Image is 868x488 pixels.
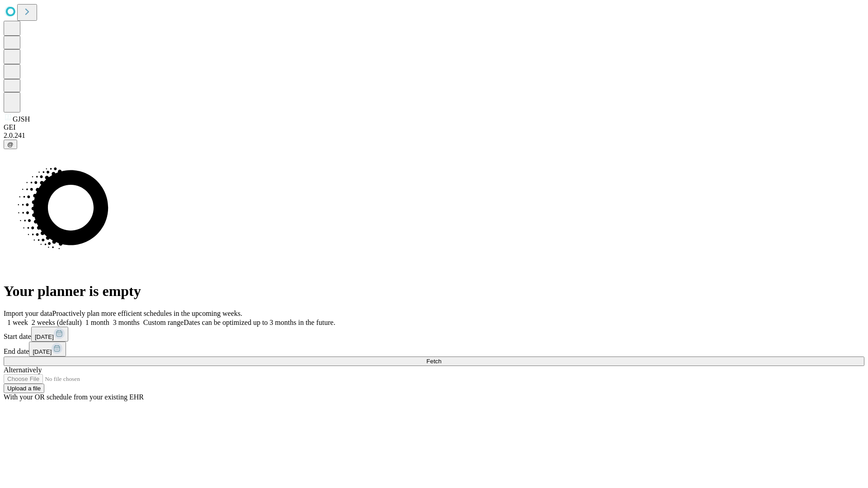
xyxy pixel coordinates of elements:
span: [DATE] [33,348,52,355]
div: GEI [4,123,864,131]
button: Fetch [4,357,864,366]
span: Proactively plan more efficient schedules in the upcoming weeks. [52,310,242,317]
span: 2 weeks (default) [32,319,82,326]
div: 2.0.241 [4,131,864,140]
span: GJSH [13,115,30,123]
span: Custom range [143,319,184,326]
span: @ [7,141,14,148]
span: With your OR schedule from your existing EHR [4,393,144,401]
span: 1 month [85,319,109,326]
span: Fetch [426,358,441,365]
button: [DATE] [31,327,68,342]
span: 3 months [113,319,140,326]
span: Alternatively [4,366,42,374]
button: @ [4,140,17,149]
button: Upload a file [4,384,44,393]
div: Start date [4,327,864,342]
span: Import your data [4,310,52,317]
span: Dates can be optimized up to 3 months in the future. [184,319,335,326]
button: [DATE] [29,342,66,357]
span: [DATE] [35,333,54,340]
h1: Your planner is empty [4,283,864,300]
span: 1 week [7,319,28,326]
div: End date [4,342,864,357]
